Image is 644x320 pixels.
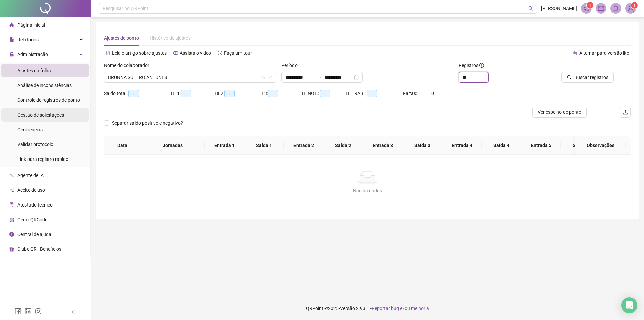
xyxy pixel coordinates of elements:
[205,136,244,155] th: Entrada 1
[17,142,53,147] span: Validar protocolo
[316,75,322,80] span: to
[268,75,272,79] span: down
[17,246,61,252] span: Clube QR - Beneficios
[104,90,171,97] div: Saldo total:
[224,50,252,56] span: Faça um tour
[258,90,302,97] div: HE 3:
[262,75,266,79] span: filter
[532,107,587,118] button: Ver espelho de ponto
[567,75,572,80] span: search
[17,173,44,178] span: Agente de IA
[623,109,628,115] span: upload
[104,136,141,155] th: Data
[302,90,346,97] div: H. NOT.:
[538,108,581,116] span: Ver espelho de ponto
[589,3,591,8] span: 1
[91,296,644,320] footer: QRPoint © 2025 - 2.93.1 -
[224,90,235,97] span: --:--
[482,136,521,155] th: Saída 4
[17,52,48,57] span: Administração
[598,5,604,11] span: mail
[17,22,45,28] span: Página inicial
[112,187,623,194] div: Não há dados
[479,63,484,68] span: info-circle
[17,83,72,88] span: Análise de inconsistências
[218,51,222,55] span: history
[268,90,278,97] span: --:--
[109,119,186,127] span: Separar saldo positivo e negativo?
[340,306,355,311] span: Versão
[17,156,68,162] span: Link para registro rápido
[9,22,14,27] span: home
[459,62,484,69] span: Registros
[442,136,482,155] th: Entrada 4
[575,136,626,155] th: Observações
[587,2,593,9] sup: 1
[346,90,403,97] div: H. TRAB.:
[613,5,619,11] span: bell
[583,5,589,11] span: notification
[579,50,629,56] span: Alternar para versão lite
[25,308,32,315] span: linkedin
[528,6,533,11] span: search
[104,62,154,69] label: Nome do colaborador
[284,136,323,155] th: Entrada 2
[108,72,272,82] span: BRUNNA SUTERO ANTUNES
[626,3,636,13] img: 82424
[402,136,442,155] th: Saída 3
[180,50,211,56] span: Assista o vídeo
[17,127,43,132] span: Ocorrências
[573,51,578,55] span: swap
[17,232,51,237] span: Central de ajuda
[316,75,322,80] span: swap-right
[17,187,45,193] span: Aceite de uso
[104,35,139,41] span: Ajustes de ponto
[561,136,600,155] th: Saída 5
[215,90,258,97] div: HE 2:
[9,188,14,192] span: audit
[17,68,51,73] span: Ajustes da folha
[631,2,638,9] sup: Atualize o seu contato no menu Meus Dados
[581,142,620,149] span: Observações
[561,72,614,83] button: Buscar registros
[71,310,76,314] span: left
[9,217,14,222] span: qrcode
[9,37,14,42] span: file
[173,51,178,55] span: youtube
[128,90,139,97] span: --:--
[244,136,284,155] th: Saída 1
[17,37,39,42] span: Relatórios
[106,51,110,55] span: file-text
[150,35,191,41] span: Histórico de ajustes
[112,50,167,56] span: Leia o artigo sobre ajustes
[17,217,47,222] span: Gerar QRCode
[35,308,42,315] span: instagram
[363,136,402,155] th: Entrada 3
[521,136,561,155] th: Entrada 5
[372,306,429,311] span: Reportar bug e/ou melhoria
[17,112,64,118] span: Gestão de solicitações
[621,297,637,313] div: Open Intercom Messenger
[431,91,434,96] span: 0
[9,247,14,252] span: gift
[15,308,21,315] span: facebook
[9,202,14,207] span: solution
[541,5,577,12] span: [PERSON_NAME]
[574,74,608,81] span: Buscar registros
[403,91,418,96] span: Faltas:
[171,90,215,97] div: HE 1:
[181,90,191,97] span: --:--
[17,202,53,208] span: Atestado técnico
[320,90,330,97] span: --:--
[141,136,205,155] th: Jornadas
[633,3,636,8] span: 1
[281,62,302,69] label: Período
[9,232,14,237] span: info-circle
[9,52,14,57] span: lock
[17,97,80,103] span: Controle de registros de ponto
[367,90,377,97] span: --:--
[323,136,363,155] th: Saída 2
